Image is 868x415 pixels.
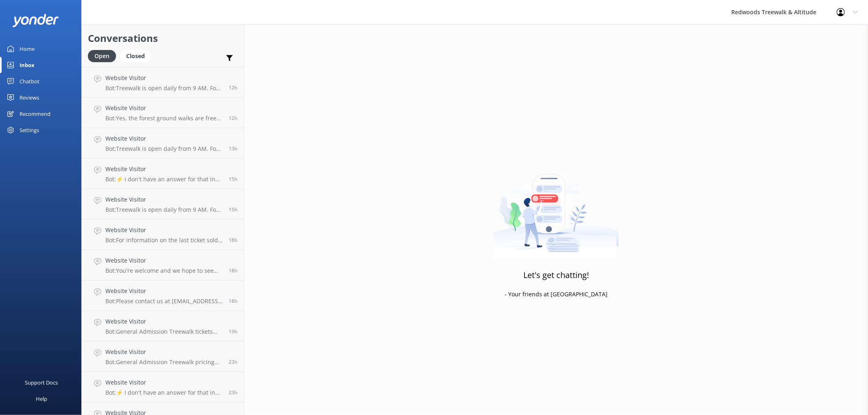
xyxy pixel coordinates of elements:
[25,374,58,391] div: Support Docs
[82,372,244,402] a: Website VisitorBot:⚡ I don't have an answer for that in my knowledge base. Please try and rephras...
[82,250,244,280] a: Website VisitorBot:You're welcome and we hope to see you at [GEOGRAPHIC_DATA] & Altitude soon!18h
[88,30,238,46] h2: Conversations
[105,389,223,396] p: Bot: ⚡ I don't have an answer for that in my knowledge base. Please try and rephrase your questio...
[82,280,244,311] a: Website VisitorBot:Please contact us at [EMAIL_ADDRESS][DOMAIN_NAME] for further information on j...
[20,89,39,106] div: Reviews
[229,328,238,335] span: Sep 03 2025 01:42pm (UTC +12:00) Pacific/Auckland
[82,159,244,189] a: Website VisitorBot:⚡ I don't have an answer for that in my knowledge base. Please try and rephras...
[505,290,608,299] p: - Your friends at [GEOGRAPHIC_DATA]
[105,317,223,326] h4: Website Visitor
[229,359,238,365] span: Sep 03 2025 10:17am (UTC +12:00) Pacific/Auckland
[36,391,47,407] div: Help
[105,134,223,143] h4: Website Visitor
[88,50,116,62] div: Open
[493,157,619,259] img: artwork of a man stealing a conversation from at giant smartphone
[105,256,223,265] h4: Website Visitor
[105,85,223,92] p: Bot: Treewalk is open daily from 9 AM. For last ticket sold times, please check our website FAQs ...
[82,219,244,250] a: Website VisitorBot:For information on the last ticket sold times, please check our website FAQs a...
[523,269,589,282] h3: Let's get chatting!
[105,287,223,295] h4: Website Visitor
[229,176,238,183] span: Sep 03 2025 06:25pm (UTC +12:00) Pacific/Auckland
[229,389,238,396] span: Sep 03 2025 09:45am (UTC +12:00) Pacific/Auckland
[229,84,238,91] span: Sep 03 2025 09:23pm (UTC +12:00) Pacific/Auckland
[120,51,155,60] a: Closed
[105,74,223,83] h4: Website Visitor
[105,237,223,244] p: Bot: For information on the last ticket sold times, please check our website FAQs at [URL][DOMAIN...
[105,298,223,305] p: Bot: Please contact us at [EMAIL_ADDRESS][DOMAIN_NAME] for further information on job vacancies.
[20,73,39,89] div: Chatbot
[105,359,223,366] p: Bot: General Admission Treewalk pricing starts at $42 for adults (16+ years) and $26 for children...
[105,104,223,113] h4: Website Visitor
[105,328,223,335] p: Bot: General Admission Treewalk tickets purchased in advance through our website are valid for up...
[105,165,223,174] h4: Website Visitor
[229,237,238,243] span: Sep 03 2025 03:11pm (UTC +12:00) Pacific/Auckland
[105,195,223,204] h4: Website Visitor
[105,145,223,152] p: Bot: Treewalk is open daily from 9 AM. For last ticket sold times, please check our website FAQs ...
[20,106,50,122] div: Recommend
[20,122,39,138] div: Settings
[229,267,238,274] span: Sep 03 2025 02:51pm (UTC +12:00) Pacific/Auckland
[82,341,244,372] a: Website VisitorBot:General Admission Treewalk pricing starts at $42 for adults (16+ years) and $2...
[82,98,244,128] a: Website VisitorBot:Yes, the forest ground walks are free and accessible all year round. You can c...
[12,14,59,27] img: yonder-white-logo.png
[229,115,238,122] span: Sep 03 2025 08:42pm (UTC +12:00) Pacific/Auckland
[105,267,223,274] p: Bot: You're welcome and we hope to see you at [GEOGRAPHIC_DATA] & Altitude soon!
[20,57,35,73] div: Inbox
[229,145,238,152] span: Sep 03 2025 07:41pm (UTC +12:00) Pacific/Auckland
[82,67,244,98] a: Website VisitorBot:Treewalk is open daily from 9 AM. For last ticket sold times, please check our...
[105,378,223,387] h4: Website Visitor
[88,51,120,60] a: Open
[82,128,244,159] a: Website VisitorBot:Treewalk is open daily from 9 AM. For last ticket sold times, please check our...
[20,41,35,57] div: Home
[229,206,238,213] span: Sep 03 2025 05:56pm (UTC +12:00) Pacific/Auckland
[82,311,244,341] a: Website VisitorBot:General Admission Treewalk tickets purchased in advance through our website ar...
[82,189,244,219] a: Website VisitorBot:Treewalk is open daily from 9 AM. For last ticket sold times, please check our...
[105,176,223,183] p: Bot: ⚡ I don't have an answer for that in my knowledge base. Please try and rephrase your questio...
[105,226,223,235] h4: Website Visitor
[105,115,223,122] p: Bot: Yes, the forest ground walks are free and accessible all year round. You can confirm with th...
[105,206,223,213] p: Bot: Treewalk is open daily from 9 AM. For last ticket sold times, please check our website FAQs ...
[229,298,238,304] span: Sep 03 2025 02:38pm (UTC +12:00) Pacific/Auckland
[120,50,151,62] div: Closed
[105,348,223,356] h4: Website Visitor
